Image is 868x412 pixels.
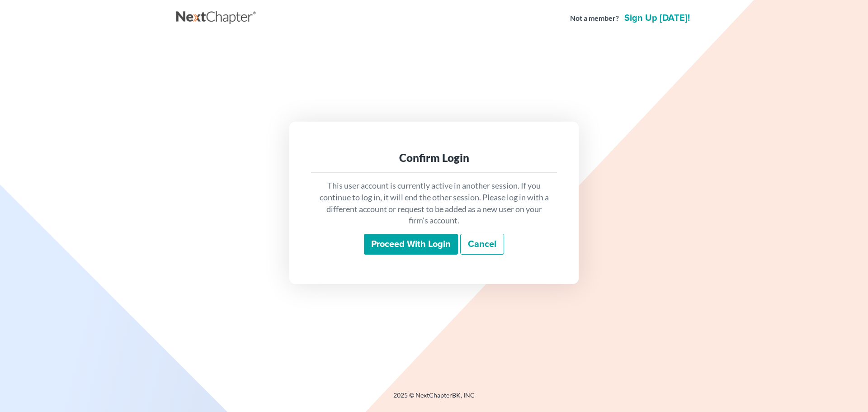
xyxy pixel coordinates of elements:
[623,14,692,23] a: Sign up [DATE]!
[176,391,692,407] div: 2025 © NextChapterBK, INC
[318,180,550,227] p: This user account is currently active in another session. If you continue to log in, it will end ...
[318,151,550,165] div: Confirm Login
[570,13,619,24] strong: Not a member?
[364,234,458,255] input: Proceed with login
[460,234,504,255] a: Cancel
